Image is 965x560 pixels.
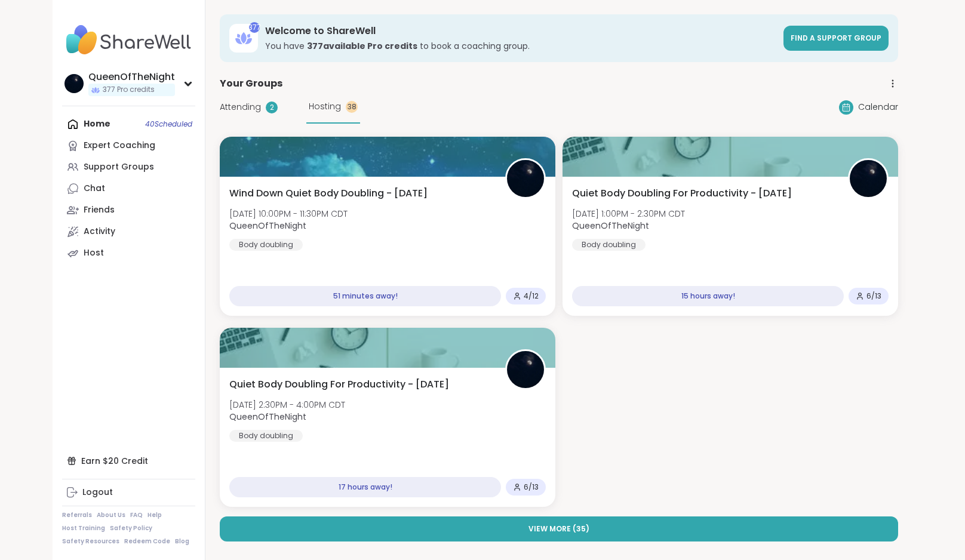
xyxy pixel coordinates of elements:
a: About Us [97,511,125,519]
b: QueenOfTheNight [572,220,649,232]
div: QueenOfTheNight [88,70,175,84]
div: 51 minutes away! [229,286,501,306]
a: Help [147,511,162,519]
a: Safety Policy [110,524,152,533]
a: Support Groups [62,156,195,178]
div: 2 [266,101,278,113]
a: Host Training [62,524,105,533]
a: Safety Resources [62,537,119,546]
span: Find a support group [791,33,881,43]
span: Quiet Body Doubling For Productivity - [DATE] [572,186,792,201]
a: Find a support group [783,26,889,51]
span: View More ( 35 ) [528,524,589,534]
h3: Welcome to ShareWell [265,24,776,38]
div: 377 [249,22,260,33]
div: 17 hours away! [229,477,501,497]
div: 15 hours away! [572,286,844,306]
h3: You have to book a coaching group. [265,40,776,52]
span: [DATE] 10:00PM - 11:30PM CDT [229,208,348,220]
div: Host [84,247,104,259]
img: QueenOfTheNight [850,160,887,197]
a: Activity [62,221,195,242]
b: QueenOfTheNight [229,411,306,423]
span: Attending [220,101,261,113]
span: 4 / 12 [524,291,539,301]
span: Quiet Body Doubling For Productivity - [DATE] [229,377,449,392]
span: 377 Pro credits [103,85,155,95]
div: Chat [84,183,105,195]
img: QueenOfTheNight [507,351,544,388]
span: [DATE] 1:00PM - 2:30PM CDT [572,208,685,220]
b: 377 available Pro credit s [307,40,417,52]
span: 6 / 13 [866,291,881,301]
div: Friends [84,204,115,216]
div: 38 [346,101,358,113]
a: Blog [175,537,189,546]
a: Expert Coaching [62,135,195,156]
span: Your Groups [220,76,282,91]
a: Friends [62,199,195,221]
img: QueenOfTheNight [64,74,84,93]
img: QueenOfTheNight [507,160,544,197]
a: FAQ [130,511,143,519]
div: Body doubling [572,239,646,251]
div: Expert Coaching [84,140,155,152]
div: Support Groups [84,161,154,173]
a: Chat [62,178,195,199]
span: Hosting [309,100,341,113]
div: Body doubling [229,430,303,442]
span: Calendar [858,101,898,113]
img: ShareWell Nav Logo [62,19,195,61]
span: 6 / 13 [524,482,539,492]
a: Referrals [62,511,92,519]
a: Redeem Code [124,537,170,546]
div: Logout [82,487,113,499]
div: Activity [84,226,115,238]
a: Host [62,242,195,264]
b: QueenOfTheNight [229,220,306,232]
span: Wind Down Quiet Body Doubling - [DATE] [229,186,428,201]
div: Earn $20 Credit [62,450,195,472]
div: Body doubling [229,239,303,251]
span: [DATE] 2:30PM - 4:00PM CDT [229,399,345,411]
a: Logout [62,482,195,503]
button: View More (35) [220,516,898,541]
